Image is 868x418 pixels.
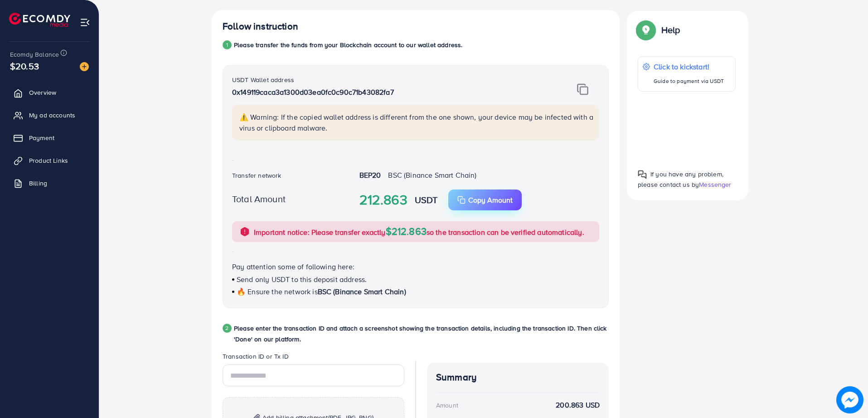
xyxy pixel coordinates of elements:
[29,156,68,165] span: Product Links
[223,21,298,32] h4: Follow instruction
[638,170,723,189] span: If you have any problem, please contact us by
[661,24,680,35] p: Help
[29,133,54,142] span: Payment
[232,87,536,97] p: 0x149119caca3a1300d03ea0fc0c90c71b43082fa7
[232,192,286,205] label: Total Amount
[436,372,600,383] h4: Summary
[318,287,406,296] span: BSC (Binance Smart Chain)
[638,170,647,179] img: Popup guide
[234,39,462,50] p: Please transfer the funds from your Blockchain account to our wallet address.
[556,400,600,410] strong: 200.863 USD
[254,226,584,238] p: Important notice: Please transfer exactly so the transaction can be verified automatically.
[388,170,476,180] span: BSC (Binance Smart Chain)
[468,194,513,205] p: Copy Amount
[9,13,70,27] img: logo
[359,170,381,180] strong: BEP20
[654,76,724,87] p: Guide to payment via USDT
[654,61,724,72] p: Click to kickstart!
[7,83,92,102] a: Overview
[638,22,654,38] img: Popup guide
[223,352,404,365] legend: Transaction ID or Tx ID
[7,129,92,147] a: Payment
[223,40,232,49] div: 1
[359,190,407,210] strong: 212.863
[80,17,90,28] img: menu
[239,226,250,237] img: alert
[448,190,522,210] button: Copy Amount
[7,151,92,170] a: Product Links
[436,401,458,410] div: Amount
[577,83,588,95] img: img
[836,386,863,413] img: image
[7,106,92,124] a: My ad accounts
[232,274,599,285] p: Send only USDT to this deposit address.
[80,62,89,71] img: image
[386,224,427,238] span: $212.863
[7,174,92,192] a: Billing
[232,75,294,84] label: USDT Wallet address
[239,112,594,133] p: ⚠️ Warning: If the copied wallet address is different from the one shown, your device may be infe...
[29,111,75,120] span: My ad accounts
[10,59,39,73] span: $20.53
[699,180,731,189] span: Messenger
[232,171,281,180] label: Transfer network
[29,88,56,97] span: Overview
[234,323,609,345] p: Please enter the transaction ID and attach a screenshot showing the transaction details, includin...
[232,261,599,272] p: Pay attention some of following here:
[223,324,232,333] div: 2
[29,179,47,188] span: Billing
[10,50,59,59] span: Ecomdy Balance
[415,193,438,206] strong: USDT
[237,287,318,296] span: 🔥 Ensure the network is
